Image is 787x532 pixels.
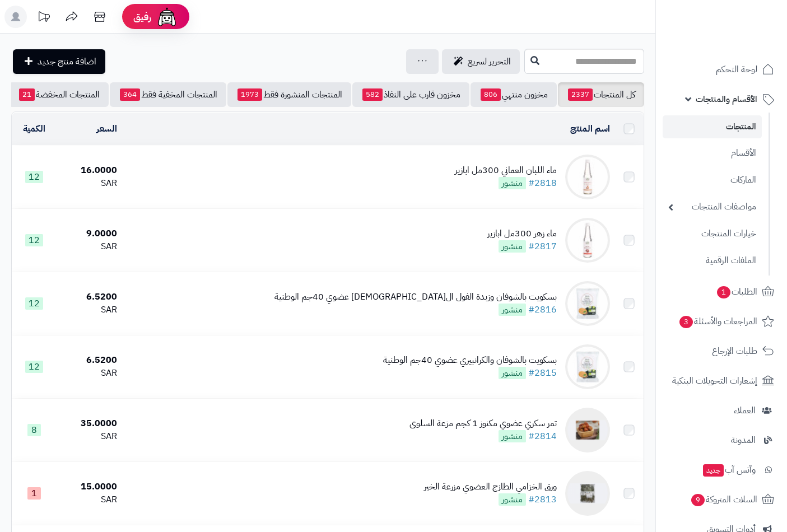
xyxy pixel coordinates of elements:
span: 2337 [568,88,593,101]
a: اضافة منتج جديد [13,49,105,74]
span: 9 [691,494,705,506]
div: SAR [61,430,117,443]
div: SAR [61,240,117,253]
span: 12 [25,361,43,373]
a: طلبات الإرجاع [663,338,780,365]
a: إشعارات التحويلات البنكية [663,367,780,394]
span: 21 [19,88,35,101]
span: 1 [717,286,730,298]
a: المنتجات المنشورة فقط1973 [227,82,351,107]
span: 1 [27,487,41,500]
div: 16.0000 [61,164,117,177]
a: اسم المنتج [570,122,610,136]
span: السلات المتروكة [690,492,757,507]
div: ورق الخزامي الطازج العضوي مزرعة الخير [424,480,557,493]
a: #2814 [528,430,557,443]
img: تمر سكري عضوي مكنوز 1 كجم مزعة السلوى [565,408,610,452]
a: المنتجات المخفضة21 [9,82,109,107]
span: طلبات الإرجاع [712,343,757,359]
a: الطلبات1 [663,278,780,305]
a: الملفات الرقمية [663,249,762,273]
div: ماء زهر 300مل ابازير [487,227,557,240]
div: 6.5200 [61,291,117,304]
div: SAR [61,304,117,316]
a: المراجعات والأسئلة3 [663,308,780,335]
span: لوحة التحكم [716,62,757,77]
div: بسكويت بالشوفان وزبدة الفول ال[DEMOGRAPHIC_DATA] عضوي 40جم الوطنية [274,291,557,304]
a: المنتجات [663,115,762,138]
a: لوحة التحكم [663,56,780,83]
div: SAR [61,493,117,506]
a: مخزون منتهي806 [471,82,557,107]
span: المدونة [731,432,756,448]
div: 15.0000 [61,480,117,493]
span: العملاء [734,403,756,418]
img: ورق الخزامي الطازج العضوي مزرعة الخير [565,471,610,516]
div: بسكويت بالشوفان والكرانبيري عضوي 40جم الوطنية [383,354,557,367]
span: رفيق [133,10,151,24]
a: #2817 [528,240,557,253]
div: ماء اللبان العماني 300مل ابازير [455,164,557,177]
span: 12 [25,234,43,246]
img: ماء زهر 300مل ابازير [565,218,610,263]
a: #2815 [528,366,557,380]
span: 8 [27,424,41,436]
span: منشور [499,493,526,506]
a: كل المنتجات2337 [558,82,644,107]
span: 12 [25,171,43,183]
a: #2813 [528,493,557,506]
span: 806 [481,88,501,101]
span: منشور [499,177,526,189]
span: المراجعات والأسئلة [678,314,757,329]
div: 6.5200 [61,354,117,367]
div: SAR [61,367,117,380]
a: السلات المتروكة9 [663,486,780,513]
span: 582 [362,88,383,101]
a: المنتجات المخفية فقط364 [110,82,226,107]
div: 9.0000 [61,227,117,240]
a: #2818 [528,176,557,190]
a: الماركات [663,168,762,192]
span: 1973 [238,88,262,101]
span: 3 [679,316,693,328]
span: الطلبات [716,284,757,300]
a: الأقسام [663,141,762,165]
a: تحديثات المنصة [30,6,58,31]
span: منشور [499,430,526,442]
a: التحرير لسريع [442,49,520,74]
div: 35.0000 [61,417,117,430]
a: المدونة [663,427,780,454]
img: logo-2.png [711,30,776,53]
span: منشور [499,304,526,316]
span: التحرير لسريع [468,55,511,68]
span: 364 [120,88,140,101]
a: خيارات المنتجات [663,222,762,246]
a: وآتس آبجديد [663,456,780,483]
span: وآتس آب [702,462,756,478]
div: تمر سكري عضوي مكنوز 1 كجم مزعة السلوى [409,417,557,430]
a: العملاء [663,397,780,424]
span: منشور [499,367,526,379]
a: السعر [96,122,117,136]
img: بسكويت بالشوفان وزبدة الفول السوداني عضوي 40جم الوطنية [565,281,610,326]
a: الكمية [23,122,45,136]
img: ai-face.png [156,6,178,28]
span: منشور [499,240,526,253]
img: بسكويت بالشوفان والكرانبيري عضوي 40جم الوطنية [565,344,610,389]
span: جديد [703,464,724,477]
img: ماء اللبان العماني 300مل ابازير [565,155,610,199]
span: الأقسام والمنتجات [696,91,757,107]
a: مواصفات المنتجات [663,195,762,219]
a: مخزون قارب على النفاذ582 [352,82,469,107]
span: اضافة منتج جديد [38,55,96,68]
span: 12 [25,297,43,310]
div: SAR [61,177,117,190]
span: إشعارات التحويلات البنكية [672,373,757,389]
a: #2816 [528,303,557,316]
